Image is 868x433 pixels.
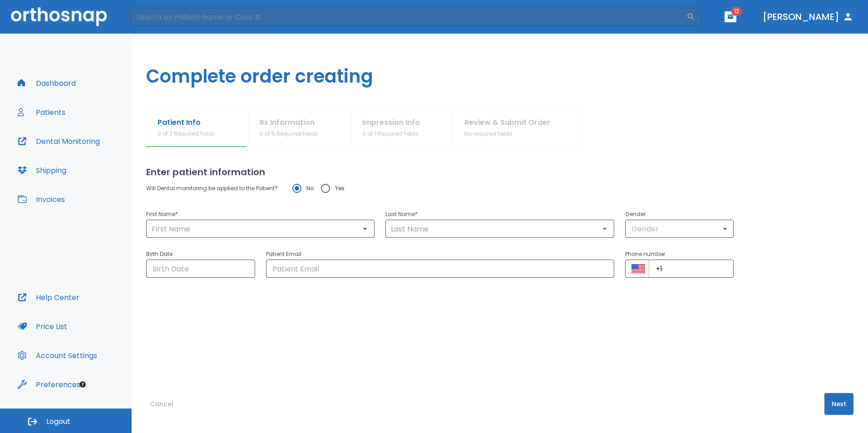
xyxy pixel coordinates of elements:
span: 12 [731,7,742,16]
button: Select country [631,262,645,276]
button: Dental Monitoring [12,130,105,152]
span: No [306,183,314,194]
input: Last Name [388,222,611,235]
p: 0 of 2 Required fields [158,130,215,138]
p: Birth Date [146,249,255,260]
p: Phone number [625,249,734,260]
button: Preferences [12,374,86,395]
input: Search by Patient Name or Case # [130,8,686,26]
div: Tooltip anchor [79,380,87,389]
p: Patient Info [158,117,215,128]
button: [PERSON_NAME] [759,9,857,25]
img: Orthosnap [11,7,107,26]
button: Help Center [12,286,85,308]
span: Yes [335,183,345,194]
button: Price List [12,315,73,337]
div: Gender [625,220,734,238]
input: First Name [149,222,372,235]
span: Logout [46,417,70,427]
button: Open [598,222,611,235]
p: Will Dental monitoring be applied to the Patient? [146,183,278,194]
h2: Enter patient information [146,165,853,179]
p: Patient Email [266,249,614,260]
p: Gender [625,209,734,220]
button: Next [824,393,853,415]
button: Cancel [146,393,177,415]
input: +1 (702) 123-4567 [649,260,734,278]
p: First Name * [146,209,375,220]
button: Invoices [12,188,70,210]
h1: Complete order creating [132,34,868,108]
button: Account Settings [12,344,103,366]
button: Patients [12,101,71,123]
input: Choose date [146,260,255,278]
p: Last Name * [385,209,614,220]
input: Patient Email [266,260,614,278]
button: Open [359,222,371,235]
button: Dashboard [12,72,81,94]
button: Shipping [12,159,72,181]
